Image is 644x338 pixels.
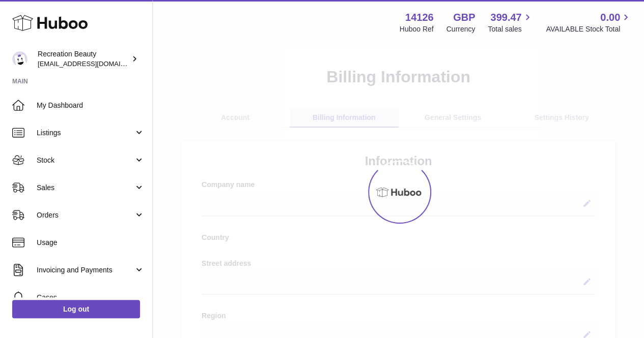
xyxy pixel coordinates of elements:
div: Currency [446,24,475,34]
span: 0.00 [600,11,620,24]
span: My Dashboard [37,101,145,110]
strong: GBP [453,11,475,24]
div: Recreation Beauty [38,49,129,69]
span: Total sales [488,24,533,34]
span: Cases [37,293,145,302]
span: Sales [37,183,134,193]
span: Usage [37,238,145,248]
div: Huboo Ref [400,24,434,34]
span: Invoicing and Payments [37,265,134,275]
span: Orders [37,210,134,220]
span: Stock [37,156,134,165]
a: 0.00 AVAILABLE Stock Total [546,11,632,34]
a: Log out [12,300,140,318]
span: Listings [37,128,134,138]
span: [EMAIL_ADDRESS][DOMAIN_NAME] [38,59,150,68]
strong: 14126 [405,11,434,24]
span: 399.47 [490,11,521,24]
a: 399.47 Total sales [488,11,533,34]
img: production@recreationbeauty.com [12,51,27,67]
span: AVAILABLE Stock Total [546,24,632,34]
